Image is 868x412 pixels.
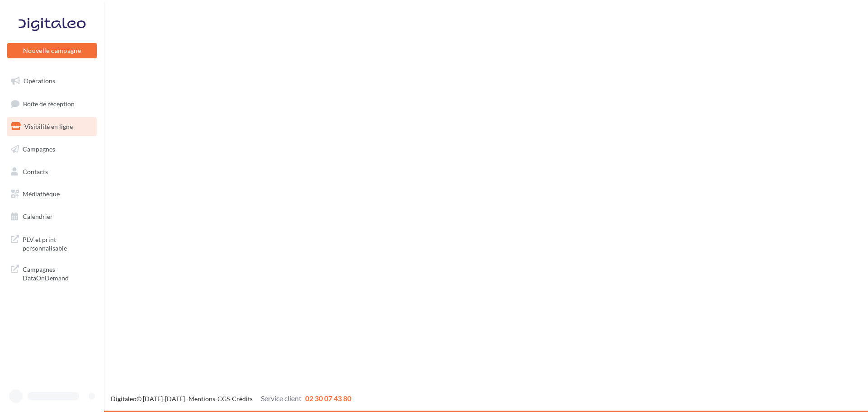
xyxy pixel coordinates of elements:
[24,123,73,130] span: Visibilité en ligne
[217,395,230,403] a: CGS
[189,395,215,403] a: Mentions
[23,233,93,253] span: PLV et print personnalisable
[5,140,99,159] a: Campagnes
[5,260,99,286] a: Campagnes DataOnDemand
[261,394,302,403] span: Service client
[5,71,99,90] a: Opérations
[5,117,99,136] a: Visibilité en ligne
[5,185,99,204] a: Médiathèque
[7,43,97,58] button: Nouvelle campagne
[23,213,53,220] span: Calendrier
[24,77,55,85] span: Opérations
[5,94,99,114] a: Boîte de réception
[5,207,99,226] a: Calendrier
[23,263,93,283] span: Campagnes DataOnDemand
[5,230,99,256] a: PLV et print personnalisable
[23,190,60,198] span: Médiathèque
[111,395,351,403] span: © [DATE]-[DATE] - - -
[111,395,137,403] a: Digitaleo
[23,145,55,153] span: Campagnes
[5,162,99,181] a: Contacts
[232,395,253,403] a: Crédits
[23,99,75,107] span: Boîte de réception
[23,167,48,175] span: Contacts
[305,394,351,403] span: 02 30 07 43 80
